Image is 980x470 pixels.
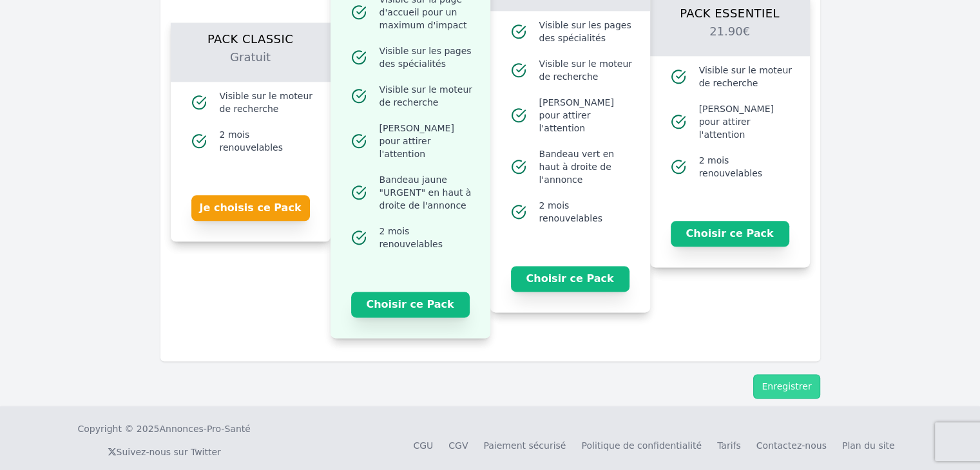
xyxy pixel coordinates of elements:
span: 2 mois renouvelables [539,199,635,225]
span: Visible sur le moteur de recherche [539,57,635,83]
div: Copyright © 2025 [78,422,251,435]
a: Paiement sécurisé [483,440,566,451]
a: CGU [413,440,433,451]
span: [PERSON_NAME] pour attirer l'attention [539,96,635,135]
a: Politique de confidentialité [581,440,702,451]
h2: Gratuit [186,48,315,82]
a: Tarifs [717,440,741,451]
a: Plan du site [842,440,895,451]
h2: 21.90€ [666,23,794,56]
span: 2 mois renouvelables [220,128,315,154]
h1: Pack Classic [186,23,315,48]
button: Choisir ce Pack [511,266,629,292]
span: [PERSON_NAME] pour attirer l'attention [699,102,794,141]
span: Visible sur les pages des spécialités [380,44,475,70]
span: Bandeau vert en haut à droite de l'annonce [539,147,635,186]
span: Visible sur le moteur de recherche [380,83,475,109]
button: Je choisis ce Pack [191,195,310,221]
span: Visible sur les pages des spécialités [539,19,635,44]
span: Bandeau jaune "URGENT" en haut à droite de l'annonce [380,173,475,212]
a: Contactez-nous [756,440,827,451]
span: Visible sur le moteur de recherche [220,89,315,115]
span: 2 mois renouvelables [699,154,794,180]
button: Choisir ce Pack [351,292,470,317]
a: CGV [448,440,468,451]
button: Enregistrer [753,374,820,399]
a: Annonces-Pro-Santé [159,422,250,435]
button: Choisir ce Pack [671,221,789,247]
span: Visible sur le moteur de recherche [699,64,794,89]
span: [PERSON_NAME] pour attirer l'attention [380,122,475,160]
a: Suivez-nous sur Twitter [108,447,221,457]
span: 2 mois renouvelables [380,225,475,250]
